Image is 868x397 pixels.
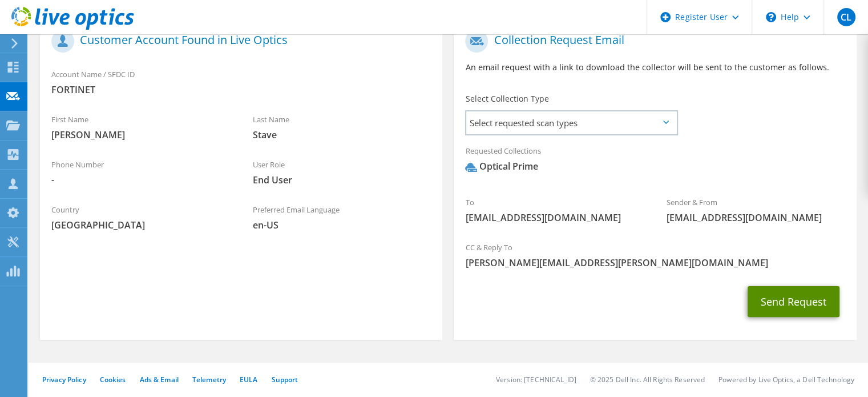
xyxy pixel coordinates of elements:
[51,129,230,141] span: [PERSON_NAME]
[465,160,538,173] div: Optical Prime
[140,375,179,384] a: Ads & Email
[496,375,576,384] li: Version: [TECHNICAL_ID]
[240,375,257,384] a: EULA
[40,62,442,102] div: Account Name / SFDC ID
[51,83,431,96] span: FORTINET
[40,107,241,147] div: First Name
[40,198,241,237] div: Country
[465,211,644,224] span: [EMAIL_ADDRESS][DOMAIN_NAME]
[192,375,226,384] a: Telemetry
[241,198,443,237] div: Preferred Email Language
[667,211,845,224] span: [EMAIL_ADDRESS][DOMAIN_NAME]
[253,219,431,231] span: en-US
[42,375,86,384] a: Privacy Policy
[271,375,298,384] a: Support
[465,256,845,269] span: [PERSON_NAME][EMAIL_ADDRESS][PERSON_NAME][DOMAIN_NAME]
[465,93,548,105] label: Select Collection Type
[51,30,425,53] h1: Customer Account Found in Live Optics
[590,375,705,384] li: © 2025 Dell Inc. All Rights Reserved
[465,61,845,74] p: An email request with a link to download the collector will be sent to the customer as follows.
[454,235,856,275] div: CC & Reply To
[655,190,857,230] div: Sender & From
[454,139,856,185] div: Requested Collections
[454,190,655,230] div: To
[465,30,839,53] h1: Collection Request Email
[40,153,241,192] div: Phone Number
[253,129,431,141] span: Stave
[253,174,431,186] span: End User
[766,12,776,22] svg: \n
[837,8,855,26] span: CL
[100,375,126,384] a: Cookies
[718,375,854,384] li: Powered by Live Optics, a Dell Technology
[51,174,230,186] span: -
[466,111,676,134] span: Select requested scan types
[241,107,443,147] div: Last Name
[241,153,443,192] div: User Role
[51,219,230,231] span: [GEOGRAPHIC_DATA]
[748,286,839,317] button: Send Request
